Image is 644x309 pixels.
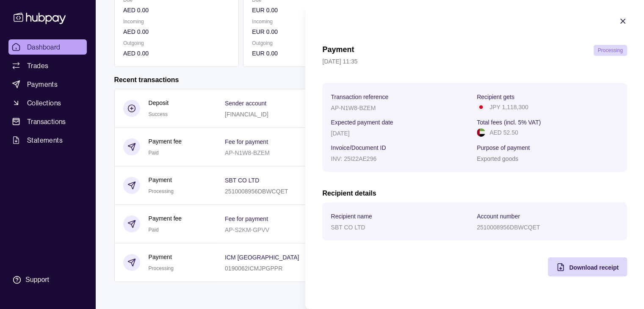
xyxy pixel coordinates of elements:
p: Account number [477,213,520,220]
p: INV: 25I22AE296 [331,155,376,162]
p: Exported goods [477,155,518,162]
p: JPY 1,118,300 [489,102,528,112]
h2: Recipient details [322,189,627,198]
p: Recipient name [331,213,372,220]
p: Transaction reference [331,94,388,100]
h1: Payment [322,45,354,56]
p: [DATE] [331,130,349,137]
p: AP-N1W8-BZEM [331,105,376,111]
span: Processing [598,47,623,53]
p: AED 52.50 [489,128,518,137]
p: [DATE] 11:35 [322,57,627,66]
p: Invoice/Document ID [331,144,386,151]
img: jp [477,103,485,111]
p: SBT CO LTD [331,224,365,231]
p: 2510008956DBWCQET [477,224,540,231]
p: Expected payment date [331,119,393,126]
button: Download receipt [548,257,627,276]
p: Total fees (incl. 5% VAT) [477,119,541,126]
p: Recipient gets [477,94,514,100]
img: ae [477,128,485,137]
p: Purpose of payment [477,144,530,151]
span: Download receipt [569,264,619,271]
